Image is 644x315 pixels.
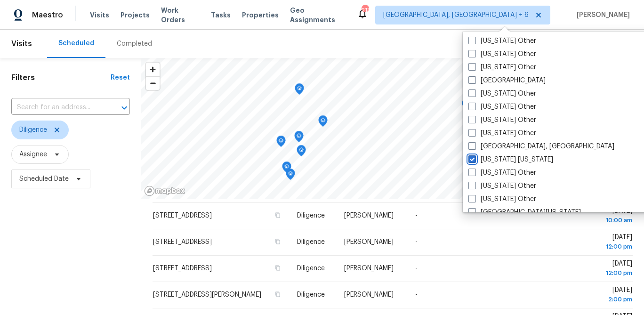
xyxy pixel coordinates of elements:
[468,49,536,59] label: [US_STATE] Other
[415,239,418,245] span: -
[468,181,536,191] label: [US_STATE] Other
[141,58,644,199] canvas: Map
[468,36,536,46] label: [US_STATE] Other
[362,6,368,15] div: 213
[468,89,536,98] label: [US_STATE] Other
[11,73,111,82] h1: Filters
[383,10,529,20] span: [GEOGRAPHIC_DATA], [GEOGRAPHIC_DATA] + 6
[468,208,581,217] label: [GEOGRAPHIC_DATA][US_STATE]
[32,10,63,20] span: Maestro
[211,12,231,18] span: Tasks
[19,125,47,135] span: Diligence
[468,102,536,112] label: [US_STATE] Other
[344,265,394,272] span: [PERSON_NAME]
[146,76,160,90] button: Zoom out
[121,10,150,20] span: Projects
[297,145,306,160] div: Map marker
[161,6,200,24] span: Work Orders
[573,10,630,20] span: [PERSON_NAME]
[274,211,282,219] button: Copy Address
[118,101,131,114] button: Open
[559,260,632,278] span: [DATE]
[295,83,304,98] div: Map marker
[468,129,536,138] label: [US_STATE] Other
[415,265,418,272] span: -
[290,6,346,24] span: Geo Assignments
[146,63,160,76] button: Zoom in
[144,186,185,196] a: Mapbox homepage
[468,76,546,85] label: [GEOGRAPHIC_DATA]
[297,239,325,245] span: Diligence
[282,162,291,176] div: Map marker
[19,174,69,184] span: Scheduled Date
[344,212,394,219] span: [PERSON_NAME]
[153,212,212,219] span: [STREET_ADDRESS]
[468,63,536,72] label: [US_STATE] Other
[294,131,304,145] div: Map marker
[58,39,94,48] div: Scheduled
[559,287,632,304] span: [DATE]
[462,98,471,113] div: Map marker
[153,265,212,272] span: [STREET_ADDRESS]
[146,77,160,90] span: Zoom out
[111,73,130,82] div: Reset
[415,291,418,298] span: -
[297,291,325,298] span: Diligence
[344,239,394,245] span: [PERSON_NAME]
[468,155,553,164] label: [US_STATE] [US_STATE]
[242,10,279,20] span: Properties
[468,168,536,178] label: [US_STATE] Other
[19,150,47,159] span: Assignee
[274,264,282,272] button: Copy Address
[468,115,536,125] label: [US_STATE] Other
[297,265,325,272] span: Diligence
[90,10,109,20] span: Visits
[468,142,614,151] label: [GEOGRAPHIC_DATA], [GEOGRAPHIC_DATA]
[274,290,282,299] button: Copy Address
[276,136,286,150] div: Map marker
[559,268,632,278] div: 12:00 pm
[117,39,152,48] div: Completed
[559,242,632,251] div: 12:00 pm
[468,194,536,204] label: [US_STATE] Other
[559,234,632,251] span: [DATE]
[559,216,632,225] div: 10:00 am
[415,212,418,219] span: -
[153,291,261,298] span: [STREET_ADDRESS][PERSON_NAME]
[559,208,632,225] span: [DATE]
[318,115,328,130] div: Map marker
[11,33,32,54] span: Visits
[559,295,632,304] div: 2:00 pm
[11,100,104,115] input: Search for an address...
[344,291,394,298] span: [PERSON_NAME]
[153,239,212,245] span: [STREET_ADDRESS]
[274,237,282,246] button: Copy Address
[297,212,325,219] span: Diligence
